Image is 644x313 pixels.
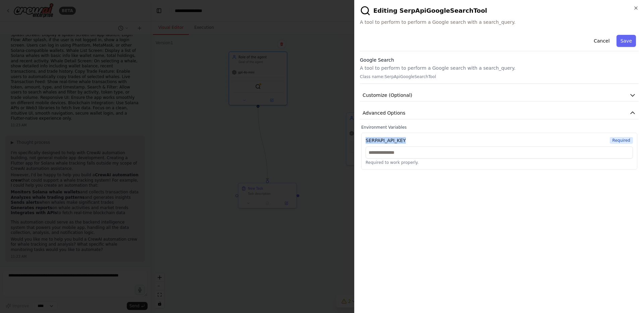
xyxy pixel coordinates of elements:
[360,57,639,63] h3: Google Search
[360,74,639,79] p: Class name: SerpApiGoogleSearchTool
[363,92,412,99] span: Customize (Optional)
[360,5,639,16] h2: Editing SerpApiGoogleSearchTool
[590,35,613,47] button: Cancel
[360,107,639,119] button: Advanced Options
[360,19,639,25] span: A tool to perform to perform a Google search with a search_query.
[610,137,633,144] span: Required
[616,35,636,47] button: Save
[361,125,637,130] label: Environment Variables
[360,65,639,71] p: A tool to perform to perform a Google search with a search_query.
[360,89,639,102] button: Customize (Optional)
[366,160,633,165] p: Required to work properly.
[363,110,406,116] span: Advanced Options
[366,137,406,144] div: SERPAPI_API_KEY
[360,5,371,16] img: SerpApiGoogleSearchTool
